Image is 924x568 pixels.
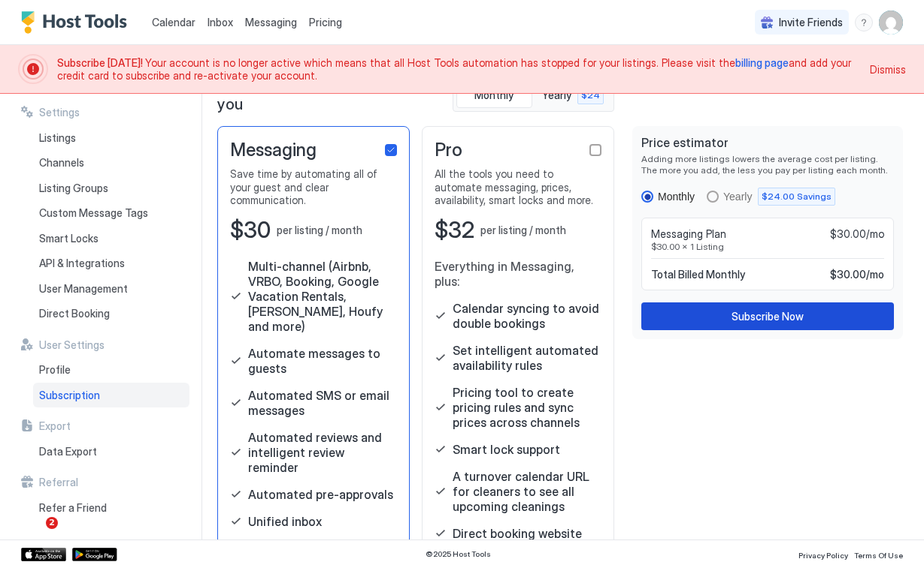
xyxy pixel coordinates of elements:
[723,191,752,203] div: Yearly
[435,139,462,161] span: Pro
[33,439,189,464] a: Data Export
[535,83,611,108] button: Yearly $24
[39,307,110,320] span: Direct Booking
[707,188,835,206] div: yearly
[830,227,884,241] span: $30.00/mo
[39,182,108,195] span: Listing Groups
[385,144,397,156] div: checkbox
[33,226,189,251] a: Smart Locks
[453,343,601,373] span: Set intelligent automated availability rules
[208,16,233,29] span: Inbox
[435,259,601,289] span: Everything in Messaging, plus:
[309,16,342,29] span: Pricing
[426,549,491,559] span: © 2025 Host Tools
[651,241,884,252] span: $30.00 x 1 Listing
[854,551,903,560] span: Terms Of Use
[39,338,105,352] span: User Settings
[453,526,582,541] span: Direct booking website
[453,301,601,331] span: Calendar syncing to avoid double bookings
[245,16,297,29] span: Messaging
[39,156,84,170] span: Channels
[33,495,189,521] a: Refer a Friend
[152,16,195,29] span: Calendar
[39,476,78,489] span: Referral
[855,14,873,32] div: menu
[453,79,614,112] div: tab-group
[248,388,397,418] span: Automated SMS or email messages
[39,419,71,433] span: Export
[33,276,189,302] a: User Management
[277,224,362,237] span: per listing / month
[33,383,189,408] a: Subscription
[651,227,726,241] span: Messaging Plan
[732,308,804,324] div: Subscribe Now
[830,268,884,281] span: $30.00 / mo
[39,282,128,296] span: User Management
[39,232,98,245] span: Smart Locks
[57,56,145,69] span: Subscribe [DATE]!
[641,191,695,203] div: monthly
[453,442,560,457] span: Smart lock support
[779,16,843,29] span: Invite Friends
[33,150,189,176] a: Channels
[762,190,832,203] span: $24.00 Savings
[453,469,601,514] span: A turnover calendar URL for cleaners to see all upcoming cleanings
[735,56,789,69] a: billing page
[480,224,566,237] span: per listing / month
[39,389,100,402] span: Subscription
[658,191,695,203] div: Monthly
[33,200,189,226] a: Custom Message Tags
[33,357,189,383] a: Profile
[39,106,80,119] span: Settings
[248,514,322,529] span: Unified inbox
[39,131,76,145] span: Listings
[33,125,189,151] a: Listings
[39,363,71,377] span: Profile
[854,546,903,562] a: Terms Of Use
[230,216,271,245] span: $30
[39,445,97,458] span: Data Export
[57,56,861,83] span: Your account is no longer active which means that all Host Tools automation has stopped for your ...
[72,548,117,561] a: Google Play Store
[248,259,397,334] span: Multi-channel (Airbnb, VRBO, Booking, Google Vacation Rentals, [PERSON_NAME], Houfy and more)
[248,430,397,475] span: Automated reviews and intelligent review reminder
[21,11,134,34] a: Host Tools Logo
[651,268,745,281] span: Total Billed Monthly
[208,14,233,30] a: Inbox
[641,153,894,176] span: Adding more listings lowers the average cost per listing. The more you add, the less you pay per ...
[798,551,848,560] span: Privacy Policy
[33,176,189,201] a: Listing Groups
[453,385,601,430] span: Pricing tool to create pricing rules and sync prices across channels
[39,206,148,220] span: Custom Message Tags
[152,14,195,30] a: Calendar
[456,83,532,108] button: Monthly
[33,251,189,276] a: API & Integrations
[21,548,66,561] a: App Store
[542,89,574,102] span: Yearly
[870,62,906,77] div: Dismiss
[798,546,848,562] a: Privacy Policy
[435,216,474,245] span: $32
[33,301,189,326] a: Direct Booking
[248,346,397,376] span: Automate messages to guests
[230,139,317,161] span: Messaging
[474,89,514,102] span: Monthly
[589,144,601,156] div: checkbox
[641,302,894,330] button: Subscribe Now
[39,501,107,515] span: Refer a Friend
[15,517,51,553] iframe: Intercom live chat
[581,89,600,102] span: $24
[641,135,894,150] span: Price estimator
[248,487,393,502] span: Automated pre-approvals
[435,167,601,207] span: All the tools you need to automate messaging, prices, availability, smart locks and more.
[46,517,58,529] span: 2
[641,188,894,206] div: RadioGroup
[217,77,447,114] span: Choose the plan that works for you
[230,167,397,207] span: Save time by automating all of your guest and clear communication.
[39,257,125,270] span: API & Integrations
